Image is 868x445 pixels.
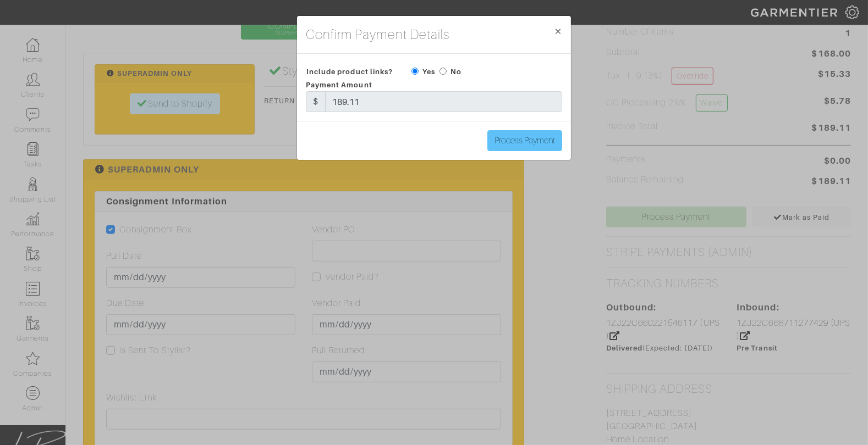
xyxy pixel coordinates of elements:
input: Process Payment [487,130,562,151]
div: $ [306,91,326,112]
h4: Confirm Payment Details [306,25,449,44]
label: No [451,66,462,77]
span: Include product links? [306,64,393,80]
label: Yes [422,66,435,77]
span: Payment Amount [306,81,372,89]
span: × [554,24,562,38]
